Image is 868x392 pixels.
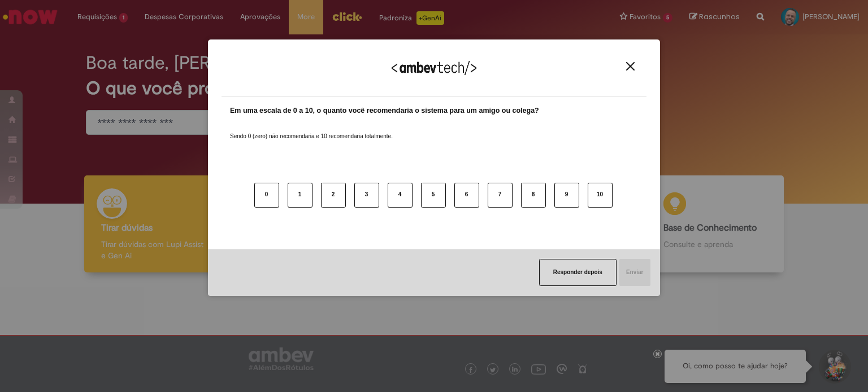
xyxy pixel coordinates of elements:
button: 5 [421,183,446,208]
button: 10 [588,183,613,208]
button: 9 [554,183,579,208]
button: 3 [354,183,379,208]
button: 0 [254,183,279,208]
button: 4 [388,183,413,208]
button: 7 [488,183,513,208]
button: 6 [454,183,479,208]
label: Sendo 0 (zero) não recomendaria e 10 recomendaria totalmente. [230,119,393,140]
button: Responder depois [539,259,617,286]
button: 1 [288,183,313,208]
button: Close [623,61,638,71]
label: Em uma escala de 0 a 10, o quanto você recomendaria o sistema para um amigo ou colega? [230,105,539,116]
img: Logo Ambevtech [392,61,476,75]
img: Close [626,62,635,71]
button: 8 [521,183,546,208]
button: 2 [321,183,346,208]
